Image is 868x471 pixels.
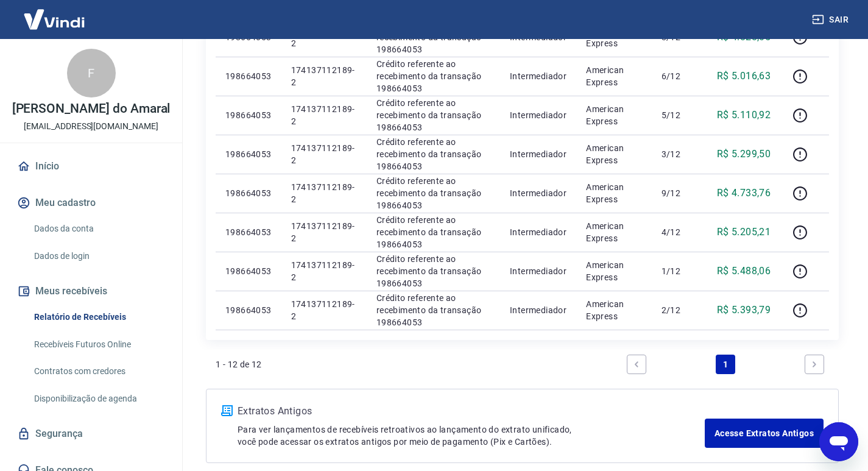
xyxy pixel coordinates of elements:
iframe: Botão para abrir a janela de mensagens [819,422,858,461]
p: Crédito referente ao recebimento da transação 198664053 [376,97,490,133]
a: Início [15,153,168,180]
p: American Express [586,64,641,88]
p: Crédito referente ao recebimento da transação 198664053 [376,58,490,94]
img: ícone [221,405,233,416]
p: 174137112189-2 [291,181,357,205]
p: Crédito referente ao recebimento da transação 198664053 [376,214,490,250]
p: 174137112189-2 [291,298,357,322]
p: R$ 5.205,21 [717,225,771,239]
p: 2/12 [662,304,697,316]
p: Crédito referente ao recebimento da transação 198664053 [376,292,490,328]
p: R$ 5.110,92 [717,108,771,122]
p: [PERSON_NAME] do Amaral [12,102,171,115]
a: Page 1 is your current page [716,355,735,374]
a: Disponibilização de agenda [29,386,168,411]
a: Contratos com credores [29,359,168,384]
a: Recebíveis Futuros Online [29,332,168,357]
p: Crédito referente ao recebimento da transação 198664053 [376,136,490,172]
a: Dados da conta [29,216,168,241]
p: Intermediador [510,70,566,82]
p: 3/12 [662,148,697,160]
p: 1/12 [662,265,697,277]
p: Intermediador [510,226,566,238]
p: Intermediador [510,187,566,199]
p: 4/12 [662,226,697,238]
p: American Express [586,220,641,244]
a: Segurança [15,420,168,447]
p: 174137112189-2 [291,142,357,166]
ul: Pagination [622,350,829,379]
p: R$ 5.299,50 [717,147,771,161]
p: 174137112189-2 [291,220,357,244]
p: Para ver lançamentos de recebíveis retroativos ao lançamento do extrato unificado, você pode aces... [238,423,705,448]
p: 5/12 [662,109,697,121]
a: Next page [805,355,824,374]
p: Crédito referente ao recebimento da transação 198664053 [376,175,490,211]
a: Acesse Extratos Antigos [705,419,824,448]
div: F [67,49,116,97]
p: 198664053 [225,265,272,277]
p: R$ 5.488,06 [717,264,771,278]
p: Crédito referente ao recebimento da transação 198664053 [376,253,490,289]
p: Extratos Antigos [238,404,705,419]
p: R$ 5.016,63 [717,69,771,83]
img: Vindi [15,1,94,38]
p: 9/12 [662,187,697,199]
p: 198664053 [225,109,272,121]
p: 198664053 [225,148,272,160]
p: Intermediador [510,109,566,121]
button: Sair [810,9,853,31]
button: Meus recebíveis [15,278,168,305]
p: 198664053 [225,70,272,82]
a: Relatório de Recebíveis [29,305,168,330]
p: R$ 5.393,79 [717,303,771,317]
p: 198664053 [225,226,272,238]
p: [EMAIL_ADDRESS][DOMAIN_NAME] [24,120,158,133]
p: American Express [586,298,641,322]
p: 174137112189-2 [291,64,357,88]
button: Meu cadastro [15,189,168,216]
p: 6/12 [662,70,697,82]
p: 174137112189-2 [291,259,357,283]
p: 198664053 [225,187,272,199]
a: Previous page [627,355,646,374]
p: 174137112189-2 [291,103,357,127]
p: 198664053 [225,304,272,316]
p: American Express [586,103,641,127]
p: R$ 4.733,76 [717,186,771,200]
p: Intermediador [510,304,566,316]
p: American Express [586,259,641,283]
p: Intermediador [510,148,566,160]
p: 1 - 12 de 12 [216,358,262,370]
p: Intermediador [510,265,566,277]
p: American Express [586,181,641,205]
a: Dados de login [29,244,168,269]
p: American Express [586,142,641,166]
